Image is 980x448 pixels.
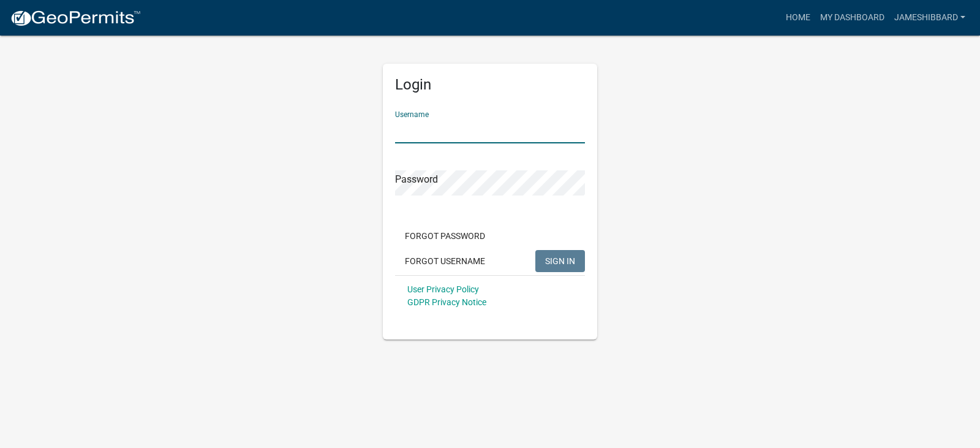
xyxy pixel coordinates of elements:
button: Forgot Password [395,225,495,247]
button: SIGN IN [535,250,585,272]
a: User Privacy Policy [407,284,479,294]
a: My Dashboard [815,6,889,29]
span: SIGN IN [545,256,575,265]
a: jameshibbard [889,6,970,29]
a: GDPR Privacy Notice [407,297,486,307]
h5: Login [395,76,585,94]
a: Home [781,6,815,29]
button: Forgot Username [395,250,495,272]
